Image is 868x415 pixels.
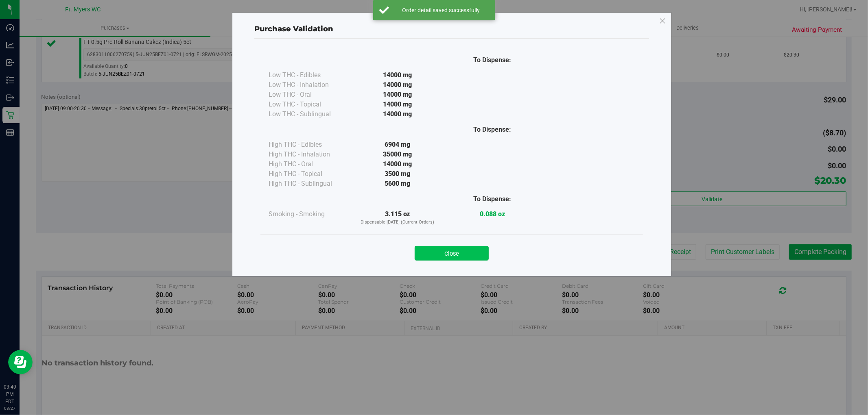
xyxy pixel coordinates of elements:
[269,80,350,90] div: Low THC - Inhalation
[480,210,505,218] strong: 0.088 oz
[350,90,445,100] div: 14000 mg
[269,179,350,189] div: High THC - Sublingual
[269,100,350,109] div: Low THC - Topical
[269,70,350,80] div: Low THC - Edibles
[350,159,445,169] div: 14000 mg
[269,90,350,100] div: Low THC - Oral
[269,169,350,179] div: High THC - Topical
[350,100,445,109] div: 14000 mg
[269,159,350,169] div: High THC - Oral
[269,140,350,150] div: High THC - Edibles
[254,24,333,33] span: Purchase Validation
[350,109,445,119] div: 14000 mg
[269,209,350,219] div: Smoking - Smoking
[445,55,540,65] div: To Dispense:
[350,70,445,80] div: 14000 mg
[350,169,445,179] div: 3500 mg
[350,209,445,226] div: 3.115 oz
[350,179,445,189] div: 5600 mg
[350,150,445,159] div: 35000 mg
[394,6,489,14] div: Order detail saved successfully
[445,194,540,204] div: To Dispense:
[415,246,489,261] button: Close
[8,350,33,374] iframe: Resource center
[350,80,445,90] div: 14000 mg
[350,140,445,150] div: 6904 mg
[350,219,445,226] p: Dispensable [DATE] (Current Orders)
[269,109,350,119] div: Low THC - Sublingual
[445,125,540,135] div: To Dispense:
[269,150,350,159] div: High THC - Inhalation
